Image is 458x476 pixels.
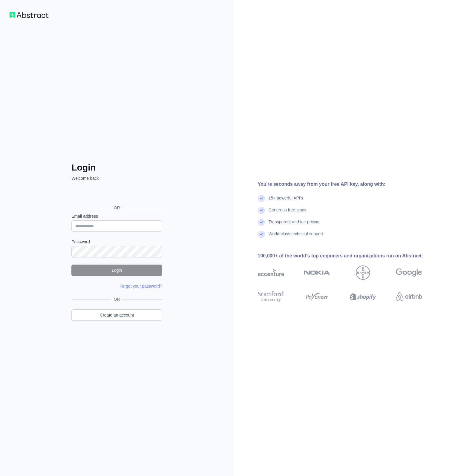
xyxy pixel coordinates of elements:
div: You're seconds away from your free API key, along with: [258,181,441,188]
img: shopify [350,290,376,303]
img: airbnb [396,290,422,303]
img: nokia [304,265,330,280]
img: check mark [258,195,265,202]
img: payoneer [304,290,330,303]
div: Logi sisse Google’i kontoga. Avaneb uuel vahelehel [71,188,161,201]
div: 100,000+ of the world's top engineers and organizations run on Abstract: [258,252,441,260]
h2: Login [71,162,162,173]
img: Workflow [10,12,48,18]
div: Transparent and fair pricing [269,219,320,231]
a: Create an account [71,309,162,321]
label: Password [71,239,162,245]
div: 15+ powerful API's [269,195,303,207]
span: OR [109,205,125,211]
span: OR [111,296,122,302]
img: check mark [258,207,265,214]
iframe: Sisselogimine Google'i nupu abil [68,188,164,201]
div: World-class technical support [269,231,323,243]
p: Welcome back [71,175,162,181]
label: Email address [71,213,162,219]
img: google [396,265,422,280]
a: Forgot your password? [120,284,162,288]
img: check mark [258,231,265,238]
img: stanford university [258,290,284,303]
img: accenture [258,265,284,280]
img: bayer [356,265,370,280]
div: Generous free plans [269,207,307,219]
img: check mark [258,219,265,226]
button: Login [71,265,162,276]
